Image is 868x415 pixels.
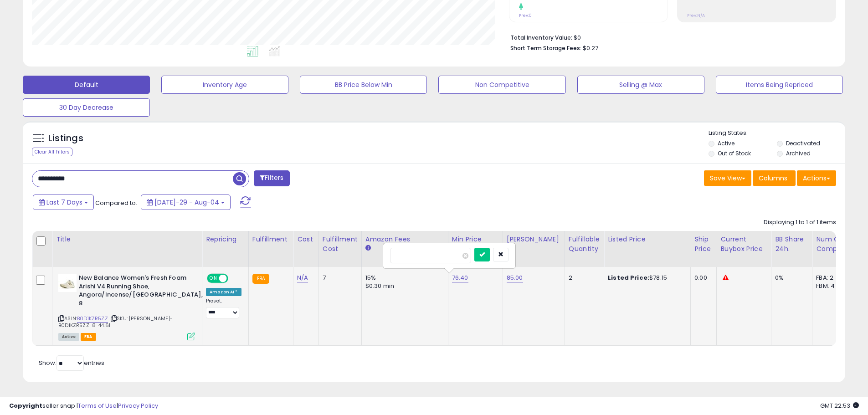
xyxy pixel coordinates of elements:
div: 2 [569,274,597,282]
div: [PERSON_NAME] [507,235,561,244]
a: Privacy Policy [118,401,158,410]
span: Show: entries [39,359,104,367]
label: Archived [786,149,811,157]
b: Listed Price: [608,273,649,282]
div: 7 [323,274,354,282]
button: 30 Day Decrease [23,98,150,117]
a: 76.40 [452,273,468,282]
div: $78.15 [608,274,683,282]
span: Compared to: [95,199,137,207]
span: FBA [81,333,96,341]
button: Filters [254,170,289,186]
button: [DATE]-29 - Aug-04 [141,195,231,210]
div: FBM: 4 [816,282,846,290]
button: Selling @ Max [577,76,704,94]
div: Fulfillable Quantity [569,235,600,254]
div: Fulfillment Cost [323,235,358,254]
li: $0 [510,31,829,42]
div: Ship Price [694,235,713,254]
span: | SKU: [PERSON_NAME]-B0D1KZR5ZZ-8-44.61 [58,315,173,328]
div: Min Price [452,235,499,244]
button: Last 7 Days [33,195,94,210]
button: BB Price Below Min [300,76,427,94]
div: seller snap | | [9,402,158,410]
button: Inventory Age [161,76,288,94]
a: Terms of Use [78,401,117,410]
span: [DATE]-29 - Aug-04 [154,198,219,207]
strong: Copyright [9,401,42,410]
button: Default [23,76,150,94]
b: New Balance Women's Fresh Foam Arishi V4 Running Shoe, Angora/Incense/[GEOGRAPHIC_DATA], 8 [79,274,190,310]
small: Prev: 0 [519,13,532,18]
small: Amazon Fees. [365,244,371,252]
div: Preset: [206,298,241,318]
div: $0.30 min [365,282,441,290]
div: 0% [775,274,805,282]
p: Listing States: [709,129,845,138]
small: FBA [252,274,269,284]
div: Fulfillment [252,235,289,244]
span: Last 7 Days [46,198,82,207]
small: Prev: N/A [687,13,705,18]
img: 31HHriqn8jL._SL40_.jpg [58,274,77,292]
div: ASIN: [58,274,195,339]
span: Columns [759,174,787,183]
div: Num of Comp. [816,235,849,254]
span: $0.27 [583,44,598,52]
div: 15% [365,274,441,282]
a: 85.00 [507,273,523,282]
span: 2025-08-12 22:53 GMT [820,401,859,410]
label: Deactivated [786,139,820,147]
div: Title [56,235,198,244]
div: Current Buybox Price [720,235,767,254]
div: Amazon AI * [206,288,241,296]
span: All listings currently available for purchase on Amazon [58,333,79,341]
a: B0D1KZR5ZZ [77,315,108,323]
h5: Listings [48,132,83,145]
div: Listed Price [608,235,687,244]
div: Amazon Fees [365,235,444,244]
button: Actions [797,170,836,186]
b: Short Term Storage Fees: [510,44,581,52]
button: Items Being Repriced [716,76,843,94]
b: Total Inventory Value: [510,34,572,41]
div: BB Share 24h. [775,235,808,254]
label: Active [718,139,734,147]
div: Cost [297,235,315,244]
button: Save View [704,170,751,186]
div: Repricing [206,235,245,244]
div: 0.00 [694,274,709,282]
div: Clear All Filters [32,148,72,156]
span: ON [208,275,219,282]
div: Displaying 1 to 1 of 1 items [764,218,836,227]
a: N/A [297,273,308,282]
div: FBA: 2 [816,274,846,282]
span: OFF [227,275,241,282]
button: Columns [753,170,796,186]
label: Out of Stock [718,149,751,157]
button: Non Competitive [438,76,565,94]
